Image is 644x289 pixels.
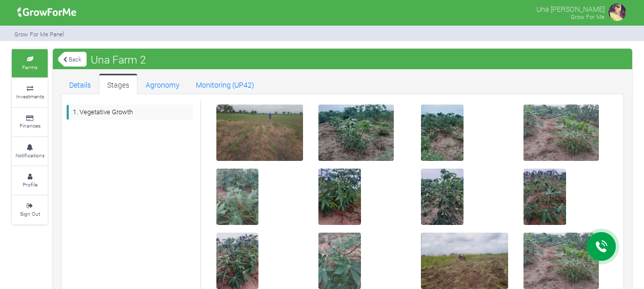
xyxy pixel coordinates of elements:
a: Finances [12,108,48,136]
small: Sign Out [20,210,40,217]
p: Una [PERSON_NAME] [536,2,605,14]
a: Notifications [12,137,48,166]
a: Stages [99,74,137,94]
a: Profile [12,167,48,195]
a: Agronomy [137,74,188,94]
small: Grow For Me [571,13,605,20]
small: Profile [23,181,37,188]
a: Back [58,51,87,68]
small: Finances [19,122,41,129]
a: Sign Out [12,196,48,224]
img: growforme image [14,2,80,23]
a: 1. Vegetative Growth [67,105,193,119]
small: Investments [16,93,44,100]
small: Grow For Me Panel [14,30,64,38]
span: Una Farm 2 [88,49,149,70]
a: Monitoring (UP42) [188,74,263,94]
small: Notifications [15,152,45,159]
small: Farms [22,64,37,71]
a: Investments [12,78,48,107]
a: Details [61,74,99,94]
a: Farms [12,49,48,77]
img: growforme image [607,2,628,23]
